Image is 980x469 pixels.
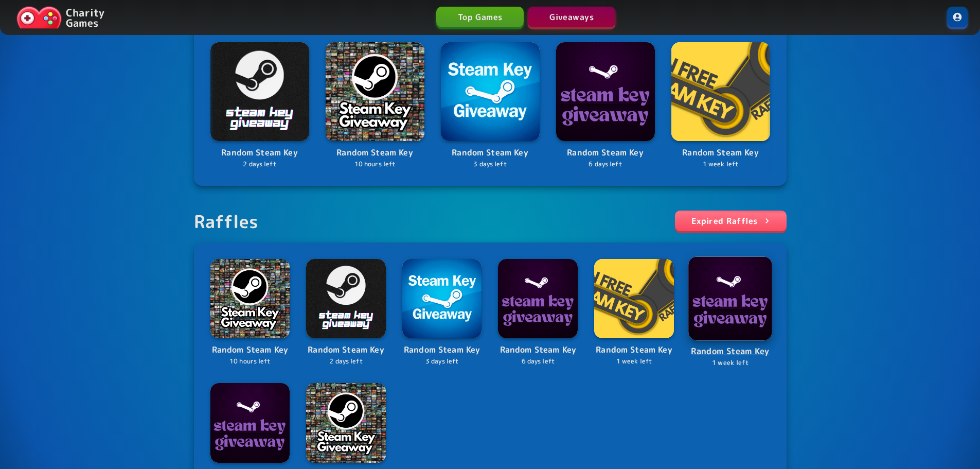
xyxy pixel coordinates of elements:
p: 2 days left [210,160,309,169]
p: 1 week left [689,358,771,368]
img: Logo [326,42,424,141]
p: Charity Games [66,7,104,28]
img: Logo [210,383,290,463]
p: Random Steam Key [210,146,309,160]
a: LogoRandom Steam Key10 hours left [326,42,424,169]
p: 3 days left [402,357,482,367]
a: LogoRandom Steam Key6 days left [556,42,655,169]
p: 10 hours left [326,160,424,169]
p: 1 week left [594,357,674,367]
p: Random Steam Key [441,146,540,160]
img: Logo [441,42,540,141]
a: LogoRandom Steam Key1 week left [689,257,771,368]
a: LogoRandom Steam Key1 week left [671,42,770,169]
p: Random Steam Key [671,146,770,160]
img: Logo [688,256,772,340]
img: Logo [306,383,386,463]
p: Random Steam Key [689,344,771,358]
a: LogoRandom Steam Key6 days left [498,259,578,367]
img: Logo [210,259,290,339]
img: Logo [306,259,386,339]
a: Giveaways [528,7,615,27]
img: Logo [594,259,674,339]
a: LogoRandom Steam Key3 days left [402,259,482,367]
a: LogoRandom Steam Key10 hours left [210,259,290,367]
a: Top Games [436,7,524,27]
p: 3 days left [441,160,540,169]
img: Logo [556,42,655,141]
img: Logo [210,42,309,141]
p: 6 days left [556,160,655,169]
p: Random Steam Key [556,146,655,160]
p: Random Steam Key [210,343,290,357]
img: Charity.Games [16,6,62,29]
img: Logo [498,259,578,339]
img: Logo [671,42,770,141]
a: LogoRandom Steam Key2 days left [306,259,386,367]
p: Random Steam Key [594,343,674,357]
p: 10 hours left [210,357,290,367]
p: Random Steam Key [326,146,424,160]
a: LogoRandom Steam Key2 days left [210,42,309,169]
a: Expired Raffles [675,211,787,231]
a: LogoRandom Steam Key1 week left [594,259,674,367]
a: LogoRandom Steam Key3 days left [441,42,540,169]
p: Random Steam Key [306,343,386,357]
img: Logo [402,259,482,339]
p: Random Steam Key [402,343,482,357]
div: Raffles [194,211,259,232]
p: 6 days left [498,357,578,367]
a: Charity Games [12,4,109,31]
p: 2 days left [306,357,386,367]
p: Random Steam Key [498,343,578,357]
p: 1 week left [671,160,770,169]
